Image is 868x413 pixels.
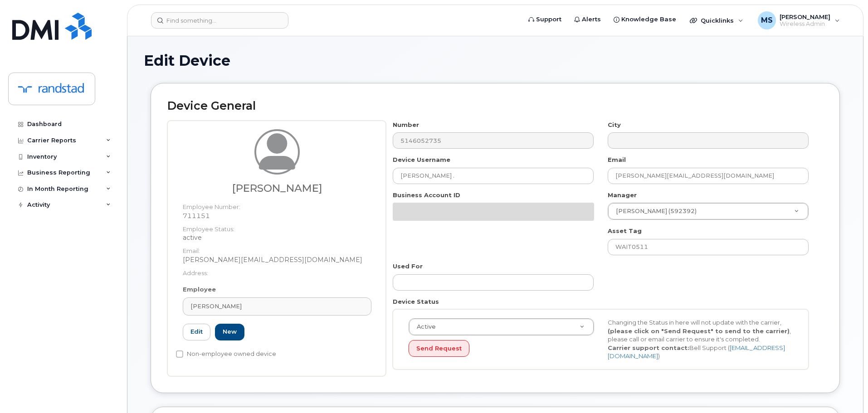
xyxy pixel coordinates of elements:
label: Asset Tag [608,227,642,235]
label: Used For [393,262,423,271]
dd: 711151 [183,211,371,220]
label: Email [608,155,626,164]
input: Non-employee owned device [176,350,183,358]
strong: (please click on "Send Request" to send to the carrier) [608,327,790,335]
label: Business Account ID [393,191,460,199]
dt: Employee Status: [183,220,371,233]
a: [PERSON_NAME] [183,297,371,316]
label: Employee [183,285,216,294]
label: Non-employee owned device [176,349,276,360]
span: [PERSON_NAME] (592392) [610,207,697,215]
a: Active [409,319,594,335]
dd: [PERSON_NAME][EMAIL_ADDRESS][DOMAIN_NAME] [183,255,371,264]
label: Number [393,121,419,129]
h1: Edit Device [144,53,847,68]
h3: [PERSON_NAME] [183,183,371,194]
dt: Address: [183,264,371,277]
a: [EMAIL_ADDRESS][DOMAIN_NAME] [608,344,785,360]
button: Send Request [409,340,469,357]
div: Changing the Status in here will not update with the carrier, , please call or email carrier to e... [601,318,800,360]
a: Edit [183,324,210,340]
a: [PERSON_NAME] (592392) [608,203,808,219]
label: City [608,121,621,129]
span: Active [411,323,436,331]
a: New [215,324,244,340]
h2: Device General [167,100,823,112]
label: Device Username [393,155,450,164]
strong: Carrier support contact: [608,344,689,351]
span: [PERSON_NAME] [190,302,242,311]
dt: Email: [183,242,371,255]
dd: active [183,233,371,242]
dt: Employee Number: [183,198,371,211]
label: Manager [608,191,637,199]
label: Device Status [393,297,439,306]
